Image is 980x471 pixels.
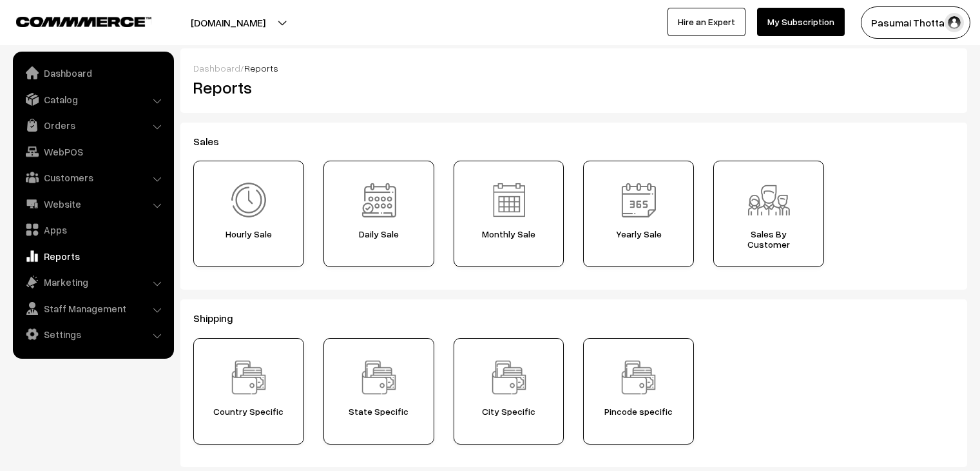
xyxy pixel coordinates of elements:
img: Report [616,177,661,223]
img: Report [226,177,271,223]
a: Marketing [16,270,169,294]
button: Pasumai Thotta… [861,6,970,39]
a: Report Daily Sale [323,161,434,267]
a: Report Monthly Sale [454,161,564,267]
a: Settings [16,323,169,346]
span: Sales [193,135,235,148]
a: Report Yearly Sale [583,161,694,267]
span: Daily Sale [328,229,430,239]
a: Staff Management [16,297,169,320]
span: City Specific [458,406,560,417]
span: Country Specific [198,406,300,417]
a: Report Pincode specific [583,338,694,445]
a: Report Country Specific [193,338,304,445]
img: Report [616,355,661,400]
div: / [193,61,954,75]
a: Report City Specific [454,338,564,445]
a: Report Sales ByCustomer [713,161,824,267]
a: Report Hourly Sale [193,161,304,267]
span: Monthly Sale [458,229,560,239]
a: Report State Specific [323,338,434,445]
img: COMMMERCE [16,17,151,26]
a: Dashboard [16,61,169,85]
a: Reports [16,245,169,268]
a: Website [16,192,169,215]
button: [DOMAIN_NAME] [146,6,311,39]
a: COMMMERCE [16,13,129,28]
a: Dashboard [193,63,240,74]
a: Hire an Expert [668,8,745,36]
a: Catalog [16,88,169,111]
a: Apps [16,218,169,241]
img: Report [356,355,401,400]
a: Orders [16,114,169,137]
img: user [945,13,964,32]
span: Pincode specific [588,406,689,417]
span: State Specific [328,406,430,417]
img: Report [486,355,532,400]
span: Shipping [193,312,248,325]
a: WebPOS [16,140,169,163]
span: Reports [244,63,278,74]
img: Report [746,177,791,223]
span: Sales By Customer [718,229,820,250]
a: My Subscription [757,8,845,36]
h2: Reports [193,77,434,97]
img: Report [486,177,532,223]
a: Customers [16,166,169,189]
span: Yearly Sale [588,229,689,239]
span: Hourly Sale [198,229,300,239]
img: Report [356,177,401,223]
img: Report [226,355,271,400]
